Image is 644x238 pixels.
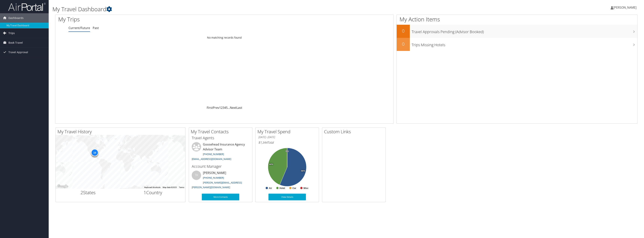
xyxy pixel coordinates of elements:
text: Hotel [280,187,285,190]
div: TK [192,171,201,180]
span: 1 [144,189,146,195]
h1: My Action Items [397,15,637,23]
a: [PHONE_NUMBER] [203,152,224,156]
h2: My Travel Spend [257,128,319,135]
li: Goosehead Insurance Agency Advisor Team [190,142,251,162]
a: Past [93,26,99,30]
a: 2 [221,106,223,110]
span: [PERSON_NAME] [613,5,637,10]
span: … [228,106,230,110]
span: Trips [8,28,15,38]
span: Travel Approval [8,48,28,57]
img: Google [57,184,69,189]
td: No matching records found [55,34,394,41]
h3: Travel Agents [192,135,249,141]
a: 1 [219,106,221,110]
h2: States [58,189,118,196]
button: Keyboard shortcuts [144,186,160,189]
h2: Custom Links [324,128,385,135]
h3: Trips Missing Hotels [412,40,637,48]
tspan: 56% [301,170,305,172]
a: [PERSON_NAME] [611,2,640,13]
h2: 0 [397,28,410,34]
span: 2 [80,189,83,195]
text: Air [269,187,272,190]
h1: My Trips [58,15,250,23]
span: Dashboards [8,13,24,23]
h6: [DATE] - [DATE] [258,135,316,139]
a: Next [230,106,236,110]
img: airportal-logo.png [8,2,46,11]
span: Map data ©2025 [163,186,177,188]
a: 0Trips Missing Hotels [397,38,637,51]
tspan: 0% [286,150,289,152]
a: Prev [213,106,219,110]
a: 3 [223,106,224,110]
a: Current/Future [69,26,90,30]
a: First [207,106,213,110]
h1: My Travel Dashboard [52,5,444,13]
a: Open this area in Google Maps (opens a new window) [57,184,69,189]
a: More Contacts [202,194,239,200]
li: [PERSON_NAME] [190,171,251,191]
span: $1,344 [258,140,267,145]
h2: Country [123,189,183,196]
span: Book Travel [8,38,23,47]
h2: My Travel History [57,128,185,135]
a: [EMAIL_ADDRESS][DOMAIN_NAME] [192,157,231,161]
h3: Account Manager [192,164,249,169]
a: [PERSON_NAME][EMAIL_ADDRESS][PERSON_NAME][DOMAIN_NAME] [192,181,242,189]
a: [PHONE_NUMBER] [203,176,224,179]
a: Terms (opens in new tab) [179,186,184,188]
a: Last [236,106,242,110]
text: Misc [303,187,309,190]
h2: My Travel Contacts [191,128,252,135]
a: 0Travel Approvals Pending (Advisor Booked) [397,25,637,38]
a: 4 [224,106,226,110]
h3: Travel Approvals Pending (Advisor Booked) [412,27,637,34]
h2: 0 [397,41,410,47]
text: Car [292,187,296,190]
h6: Total [258,140,316,145]
a: 5 [226,106,228,110]
tspan: 44% [269,163,273,166]
a: View Details [268,194,306,200]
div: 14 [91,149,98,156]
